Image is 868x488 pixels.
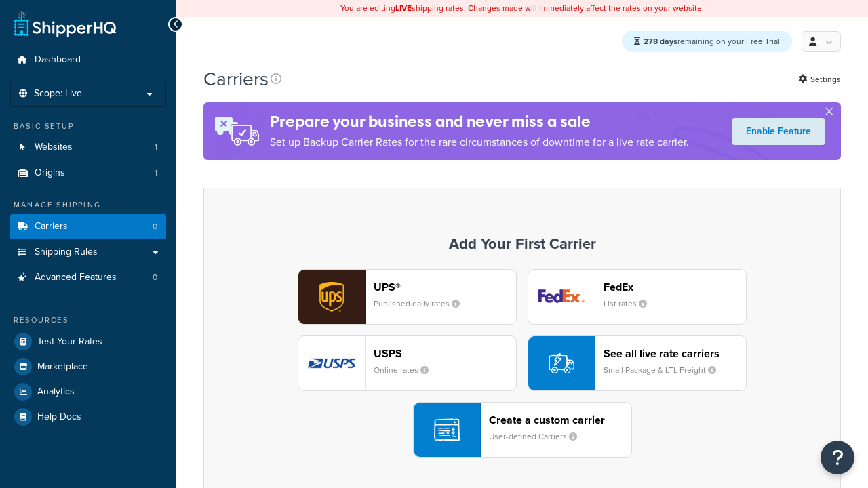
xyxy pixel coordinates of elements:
[37,386,75,398] span: Analytics
[10,161,166,186] a: Origins 1
[604,298,658,310] small: List rates
[622,30,792,52] div: remaining on your Free Trial
[270,133,689,152] p: Set up Backup Carrier Rates for the rare circumstances of downtime for a live rate carrier.
[10,161,166,186] li: Origins
[10,314,166,326] div: Resources
[35,142,73,153] span: Websites
[155,142,157,153] span: 1
[434,417,460,443] img: icon-carrier-custom-c93b8a24.svg
[821,441,854,474] button: Open Resource Center
[489,430,588,443] small: User-defined Carriers
[10,240,166,265] a: Shipping Rules
[35,221,68,232] span: Carriers
[798,70,841,89] a: Settings
[37,411,81,423] span: Help Docs
[10,265,166,290] a: Advanced Features 0
[10,265,166,290] li: Advanced Features
[10,214,166,239] a: Carriers 0
[298,270,365,324] img: ups logo
[10,329,166,354] a: Test Your Rates
[528,269,747,325] button: fedEx logoFedExList rates
[374,347,516,360] header: USPS
[34,88,82,100] span: Scope: Live
[298,335,517,391] button: usps logoUSPSOnline rates
[528,335,747,391] button: See all live rate carriersSmall Package & LTL Freight
[203,102,270,160] img: ad-rules-rateshop-fe6ec290ccb7230408bd80ed9643f0289d75e0ffd9eb532fc0e269fcd187b520.png
[413,402,632,457] button: Create a custom carrierUser-defined Carriers
[14,10,116,37] a: ShipperHQ Home
[374,364,439,376] small: Online rates
[298,336,365,390] img: usps logo
[528,270,595,324] img: fedEx logo
[604,281,746,293] header: FedEx
[203,66,269,92] h1: Carriers
[10,47,166,73] a: Dashboard
[218,236,827,252] h3: Add Your First Carrier
[35,272,117,283] span: Advanced Features
[10,214,166,239] li: Carriers
[10,405,166,429] a: Help Docs
[732,118,825,145] a: Enable Feature
[155,167,157,179] span: 1
[10,121,166,132] div: Basic Setup
[395,2,412,14] b: LIVE
[10,354,166,379] a: Marketplace
[270,110,689,133] h4: Prepare your business and never miss a sale
[489,413,631,426] header: Create a custom carrier
[604,364,727,376] small: Small Package & LTL Freight
[35,54,81,66] span: Dashboard
[10,135,166,160] li: Websites
[644,35,677,47] strong: 278 days
[35,247,98,258] span: Shipping Rules
[37,336,102,348] span: Test Your Rates
[35,167,65,179] span: Origins
[37,361,88,373] span: Marketplace
[549,350,574,376] img: icon-carrier-liverate-becf4550.svg
[153,221,157,232] span: 0
[10,380,166,404] a: Analytics
[153,272,157,283] span: 0
[374,281,516,293] header: UPS®
[10,135,166,160] a: Websites 1
[374,298,471,310] small: Published daily rates
[604,347,746,360] header: See all live rate carriers
[298,269,517,325] button: ups logoUPS®Published daily rates
[10,199,166,211] div: Manage Shipping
